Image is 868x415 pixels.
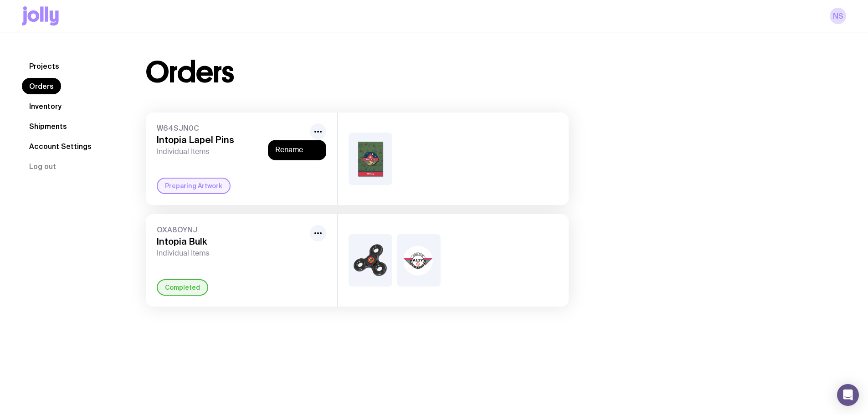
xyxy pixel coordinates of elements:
h3: Intopia Bulk [157,236,306,247]
span: Individual Items [157,147,306,156]
span: W64SJN0C [157,123,306,133]
a: NS [830,8,846,24]
div: Open Intercom Messenger [837,384,859,406]
span: OXA8OYNJ [157,225,306,234]
button: Log out [22,158,63,174]
a: Orders [22,78,61,94]
a: Inventory [22,98,69,114]
a: Account Settings [22,138,99,154]
h3: Intopia Lapel Pins [157,134,306,145]
h1: Orders [146,58,234,87]
div: Completed [157,279,208,296]
a: Projects [22,58,67,74]
span: Individual Items [157,249,306,258]
button: Rename [275,145,319,154]
a: Shipments [22,118,74,134]
div: Preparing Artwork [157,178,231,194]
